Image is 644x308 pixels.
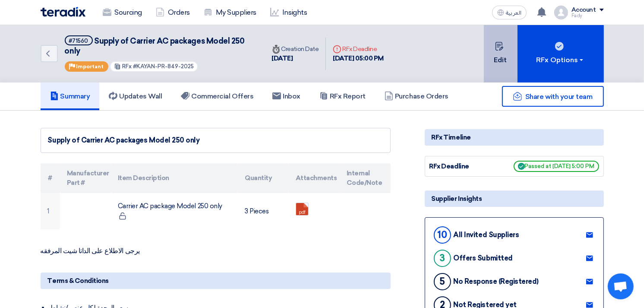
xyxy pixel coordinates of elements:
h5: Updates Wall [109,92,162,101]
p: يرجى الاطلاع على الداتا شيت المرفقه [41,247,391,255]
div: #71560 [69,38,88,44]
div: RFx Options [536,55,585,65]
div: 3 [434,250,451,267]
th: Manufacturer Part # [60,163,111,193]
th: Quantity [238,163,289,193]
h5: RFx Report [319,92,366,101]
th: Item Description [111,163,238,193]
div: Creation Date [272,44,319,54]
span: RFx [122,63,132,70]
a: Inbox [263,83,310,110]
button: RFx Options [518,25,604,83]
div: Fady [571,13,604,18]
h5: Purchase Orders [385,92,448,101]
div: RFx Timeline [425,129,604,146]
th: Attachments [289,163,340,193]
div: Account [571,6,596,14]
div: 10 [434,226,451,244]
th: # [41,163,60,193]
h5: Summary [50,92,90,101]
a: Insights [263,3,314,22]
div: Offers Submitted [454,254,513,262]
div: Open chat [608,273,634,299]
span: Passed at [DATE] 5:00 PM [514,161,599,172]
h5: Commercial Offers [181,92,253,101]
div: 5 [434,273,451,290]
h5: Supply of Carrier AC packages Model 250 only [65,35,255,57]
img: Teradix logo [41,7,85,17]
div: Supply of Carrier AC packages Model 250 only [48,135,383,146]
div: Supplier Insights [425,191,604,207]
a: Updates Wall [99,83,171,110]
div: [DATE] 05:00 PM [333,54,384,64]
a: Purchase Orders [375,83,458,110]
th: Internal Code/Note [340,163,391,193]
span: Terms & Conditions [47,276,109,286]
a: PSDUB__N_1758717236079.pdf [296,203,365,255]
div: [DATE] [272,54,319,64]
img: profile_test.png [554,6,568,19]
a: RFx Report [310,83,375,110]
span: #KAYAN-PR-849-2025 [133,63,194,70]
div: All Invited Suppliers [454,231,519,239]
a: Sourcing [96,3,149,22]
td: 3 Pieces [238,193,289,229]
a: My Suppliers [197,3,263,22]
button: Edit [484,25,518,83]
div: No Response (Registered) [454,277,539,286]
td: Carrier AC package Model 250 only [111,193,238,229]
h5: Inbox [272,92,300,101]
span: Important [76,64,104,70]
a: Orders [149,3,197,22]
span: Supply of Carrier AC packages Model 250 only [65,36,245,56]
span: العربية [506,10,521,16]
a: Commercial Offers [171,83,263,110]
td: 1 [41,193,60,229]
a: Summary [41,83,100,110]
button: العربية [492,6,527,19]
div: RFx Deadline [333,44,384,54]
div: RFx Deadline [429,162,494,171]
span: Share with your team [525,92,592,101]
